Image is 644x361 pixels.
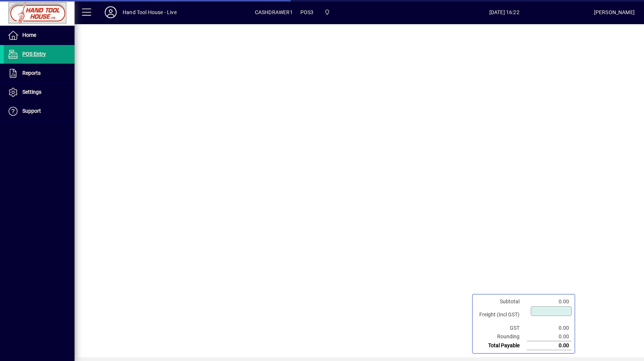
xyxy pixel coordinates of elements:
td: Rounding [476,332,527,341]
td: Total Payable [476,341,527,350]
a: Reports [4,64,75,83]
td: GST [476,324,527,332]
span: Home [22,32,36,38]
td: 0.00 [527,341,572,350]
td: 0.00 [527,332,572,341]
td: Subtotal [476,297,527,306]
span: Reports [22,70,41,76]
div: Hand Tool House - Live [123,6,177,18]
a: Settings [4,83,75,102]
span: [DATE] 16:22 [415,6,594,18]
td: Freight (Incl GST) [476,306,527,324]
a: Support [4,102,75,121]
div: [PERSON_NAME] [594,6,635,18]
button: Profile [99,6,123,19]
span: POS3 [300,6,314,18]
span: CASHDRAWER1 [255,6,293,18]
span: POS Entry [22,51,46,57]
span: Settings [22,89,41,95]
td: 0.00 [527,324,572,332]
td: 0.00 [527,297,572,306]
span: Support [22,108,41,114]
a: Home [4,26,75,45]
